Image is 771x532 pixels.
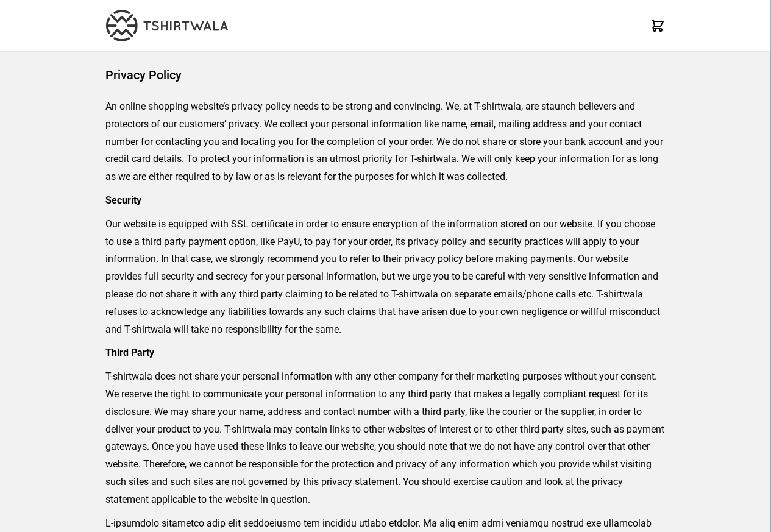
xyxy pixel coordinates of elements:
[105,194,141,206] strong: Security
[105,368,666,508] p: T-shirtwala does not share your personal information with any other company for their marketing p...
[105,216,666,339] p: Our website is equipped with SSL certificate in order to ensure encryption of the information sto...
[106,10,228,41] img: TW-LOGO-400-104.png
[105,98,666,186] p: An online shopping website’s privacy policy needs to be strong and convincing. We, at T-shirtwala...
[105,66,666,83] h1: Privacy Policy
[105,347,154,358] strong: Third Party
